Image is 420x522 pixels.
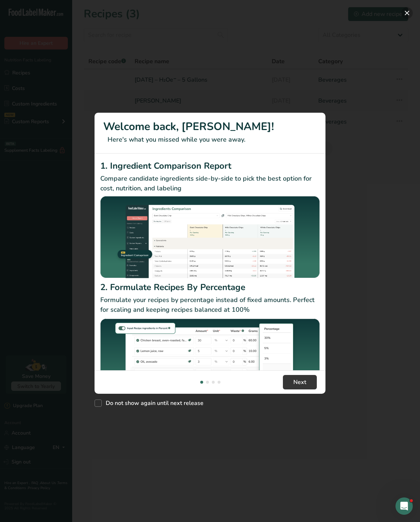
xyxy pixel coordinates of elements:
p: Formulate your recipes by percentage instead of fixed amounts. Perfect for scaling and keeping re... [100,295,320,315]
p: Here's what you missed while you were away. [103,135,317,144]
p: Compare candidate ingredients side-by-side to pick the best option for cost, nutrition, and labeling [100,174,320,193]
img: Ingredient Comparison Report [100,196,320,278]
h1: Welcome back, [PERSON_NAME]! [103,118,317,135]
span: Next [293,378,306,387]
h2: 2. Formulate Recipes By Percentage [100,281,320,294]
img: Formulate Recipes By Percentage [100,318,320,405]
h2: 1. Ingredient Comparison Report [100,159,320,172]
button: Next [283,375,317,389]
iframe: Intercom live chat [395,497,413,515]
span: Do not show again until next release [102,400,204,407]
